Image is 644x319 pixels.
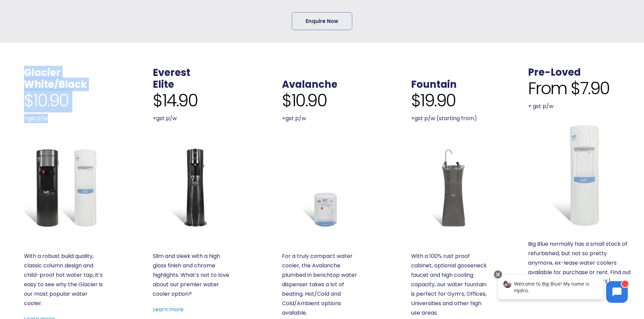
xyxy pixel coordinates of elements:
a: Everest Elite [153,148,233,228]
a: Fountain [411,148,491,228]
a: Avalanche [282,78,337,91]
a: Avalanche [282,148,362,228]
p: +gst p/w (starting from) [411,114,491,123]
span: $10.90 [24,90,69,111]
p: Big Blue normally has a small stock of refurbished, but not so pretty anymore, ex-lease water coo... [528,239,633,287]
span: . [282,66,285,79]
p: Slim and sleek with a high gloss finish and chrome highlights. What’s not to love about our premi... [153,251,233,299]
iframe: Chatbot [491,269,635,310]
span: . [411,66,414,79]
a: Glacier White or Black [24,148,104,228]
a: Enquire Now [292,12,352,30]
span: $10.90 [282,90,327,111]
p: With a 100% rust proof cabinet, optional gooseneck faucet and high cooling capacity, our water fo... [411,251,491,318]
p: With a robust build quality, classic column design and child-proof hot water tap, it’s easy to se... [24,251,104,308]
span: . [528,54,531,67]
a: Everest [153,66,190,79]
a: Pre-Loved [528,65,581,79]
a: Refurbished [528,123,633,228]
span: $19.90 [411,90,456,111]
p: + gst p/w [528,102,633,111]
a: Learn more [153,305,184,313]
a: Elite [153,78,174,91]
p: +gst p/w [24,114,104,123]
p: +gst p/w [153,114,233,123]
p: For a truly compact water cooler, the Avalanche plumbed in benchtop water dispenser takes a lot o... [282,251,362,318]
a: White/Black [24,78,87,91]
a: Glacier [24,66,61,79]
span: $14.90 [153,90,197,111]
a: Fountain [411,78,457,91]
span: From $7.90 [528,78,610,99]
p: +gst p/w [282,114,362,123]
